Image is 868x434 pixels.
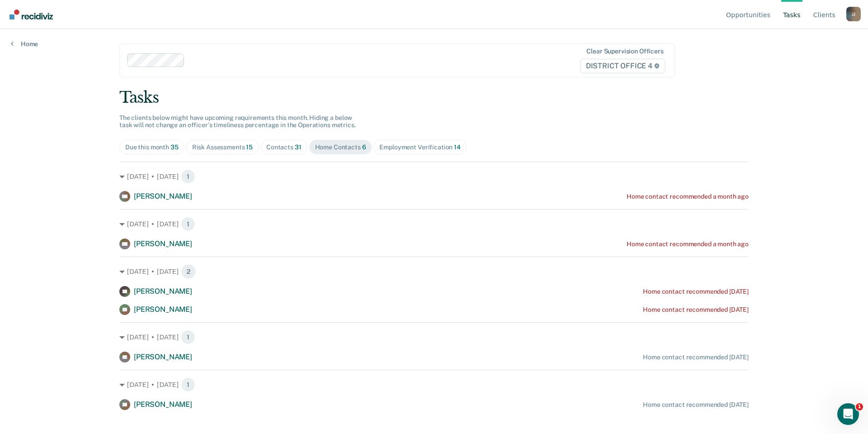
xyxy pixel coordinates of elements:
[192,143,253,151] div: Risk Assessments
[295,143,302,151] span: 31
[643,353,749,361] div: Home contact recommended [DATE]
[643,401,749,409] div: Home contact recommended [DATE]
[181,169,195,184] span: 1
[134,353,192,361] span: [PERSON_NAME]
[856,403,863,410] span: 1
[586,48,663,55] div: Clear supervision officers
[134,192,192,200] span: [PERSON_NAME]
[627,193,749,200] div: Home contact recommended a month ago
[837,403,859,425] iframe: Intercom live chat
[170,143,179,151] span: 35
[627,240,749,248] div: Home contact recommended a month ago
[266,143,302,151] div: Contacts
[246,143,253,151] span: 15
[643,288,749,296] div: Home contact recommended [DATE]
[846,7,861,21] button: Profile dropdown button
[454,143,461,151] span: 14
[134,400,192,409] span: [PERSON_NAME]
[362,143,366,151] span: 6
[846,7,861,21] div: J J
[181,264,196,279] span: 2
[9,10,53,19] img: Recidiviz
[134,287,192,296] span: [PERSON_NAME]
[119,330,749,344] div: [DATE] • [DATE] 1
[315,143,366,151] div: Home Contacts
[119,264,749,279] div: [DATE] • [DATE] 2
[119,377,749,392] div: [DATE] • [DATE] 1
[134,305,192,314] span: [PERSON_NAME]
[125,143,179,151] div: Due this month
[580,59,665,73] span: DISTRICT OFFICE 4
[134,239,192,248] span: [PERSON_NAME]
[181,377,195,392] span: 1
[11,40,38,48] a: Home
[119,88,749,107] div: Tasks
[643,306,749,314] div: Home contact recommended [DATE]
[181,330,195,344] span: 1
[119,217,749,231] div: [DATE] • [DATE] 1
[379,143,460,151] div: Employment Verification
[119,169,749,184] div: [DATE] • [DATE] 1
[181,217,195,231] span: 1
[119,114,356,129] span: The clients below might have upcoming requirements this month. Hiding a below task will not chang...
